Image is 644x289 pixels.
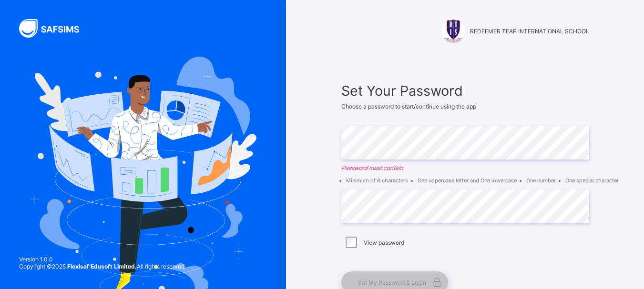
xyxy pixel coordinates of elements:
span: Version 1.0.0 [19,256,186,263]
li: One uppercase letter and One lowercase [418,177,517,184]
li: One special character [565,177,619,184]
img: REDEEMER TEAP INTERNATIONAL SCHOOL [441,19,465,43]
span: Copyright © 2025 All rights reserved. [19,263,186,270]
strong: Flexisaf Edusoft Limited. [67,263,137,270]
li: One number [526,177,556,184]
span: REDEEMER TEAP INTERNATIONAL SCHOOL [470,28,589,35]
span: Set My Password & Login [358,279,426,286]
span: Choose a password to start/continue using the app [341,103,476,110]
em: Password must contain [341,164,589,171]
li: Minimum of 8 characters [346,177,408,184]
span: Set Your Password [341,82,589,99]
img: SAFSIMS Logo [19,19,91,38]
label: View password [364,239,404,246]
